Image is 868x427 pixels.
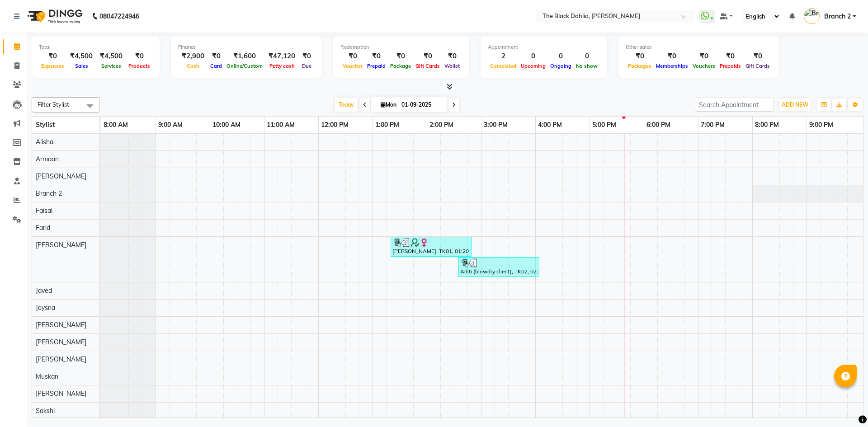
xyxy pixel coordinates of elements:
span: Wallet [442,63,462,69]
div: ₹0 [690,51,717,61]
div: [PERSON_NAME], TK01, 01:20 PM-02:50 PM, Waxing ( Flavour )-FULL LEGS,Waxing ( Flavour )-FULL ARMS... [392,238,471,255]
div: ₹4,500 [66,51,96,61]
div: ₹0 [717,51,743,61]
div: 0 [548,51,574,61]
span: [PERSON_NAME] [36,389,86,398]
b: 08047224946 [99,4,139,29]
span: Memberships [654,63,690,69]
span: [PERSON_NAME] [36,338,86,346]
span: Voucher [340,63,365,69]
span: Filter Stylist [38,101,69,108]
div: ₹0 [626,51,654,61]
a: 2:00 PM [427,118,456,131]
span: Armaan [36,155,59,163]
div: ₹47,120 [265,51,299,61]
a: 4:00 PM [536,118,564,131]
span: Services [99,63,123,69]
span: Due [300,63,314,69]
span: Package [388,63,413,69]
div: ₹1,600 [224,51,265,61]
a: 10:00 AM [210,118,243,131]
span: [PERSON_NAME] [36,321,86,329]
span: Sakshi [36,407,55,415]
div: ₹0 [340,51,365,61]
span: Online/Custom [224,63,265,69]
img: logo [23,4,85,29]
a: 9:00 AM [156,118,185,131]
span: Muskan [36,372,58,380]
a: 12:00 PM [319,118,351,131]
a: 8:00 AM [101,118,130,131]
div: ₹0 [743,51,772,61]
div: Redemption [340,43,462,51]
a: 6:00 PM [644,118,673,131]
span: Gift Cards [413,63,442,69]
div: ₹0 [654,51,690,61]
span: Mon [378,101,399,108]
div: ₹0 [365,51,388,61]
div: Appointment [488,43,600,51]
div: 2 [488,51,519,61]
div: ₹2,900 [178,51,208,61]
div: ₹0 [442,51,462,61]
span: Upcoming [519,63,548,69]
div: ₹0 [39,51,66,61]
span: Today [335,98,358,112]
span: Products [126,63,152,69]
span: Expenses [39,63,66,69]
span: Alisha [36,138,53,146]
span: Gift Cards [743,63,772,69]
span: Stylist [36,121,55,129]
input: 2025-09-01 [399,98,444,112]
div: ₹4,500 [96,51,126,61]
span: Petty cash [267,63,297,69]
a: 11:00 AM [264,118,297,131]
div: 0 [574,51,600,61]
span: Branch 2 [36,189,62,197]
div: ₹0 [413,51,442,61]
div: 0 [519,51,548,61]
span: Farid [36,224,50,232]
a: 1:00 PM [373,118,401,131]
span: Javed [36,286,52,295]
a: 3:00 PM [481,118,510,131]
div: Aditi (blowdry client), TK02, 02:35 PM-04:05 PM, Manicure/ Pedicure-SIG MANICURE,Manicure/ Pedicu... [459,258,538,276]
span: Faisal [36,206,52,215]
button: ADD NEW [779,99,811,111]
span: Completed [488,63,519,69]
span: [PERSON_NAME] [36,241,86,249]
span: Card [208,63,224,69]
a: 5:00 PM [590,118,618,131]
a: 8:00 PM [753,118,781,131]
a: 9:00 PM [807,118,835,131]
div: Other sales [626,43,772,51]
span: ADD NEW [782,101,808,108]
span: [PERSON_NAME] [36,355,86,363]
span: [PERSON_NAME] [36,172,86,180]
div: Finance [178,43,315,51]
span: Packages [626,63,654,69]
iframe: chat widget [830,391,859,418]
div: ₹0 [388,51,413,61]
span: Sales [73,63,90,69]
span: Joysna [36,304,55,312]
span: Prepaids [717,63,743,69]
span: Vouchers [690,63,717,69]
div: ₹0 [126,51,152,61]
div: ₹0 [299,51,315,61]
span: Prepaid [365,63,388,69]
span: Branch 2 [824,12,851,21]
div: ₹0 [208,51,224,61]
span: Cash [184,63,202,69]
span: Ongoing [548,63,574,69]
div: Total [39,43,152,51]
span: No show [574,63,600,69]
input: Search Appointment [695,98,774,112]
a: 7:00 PM [698,118,727,131]
img: Branch 2 [804,8,820,24]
